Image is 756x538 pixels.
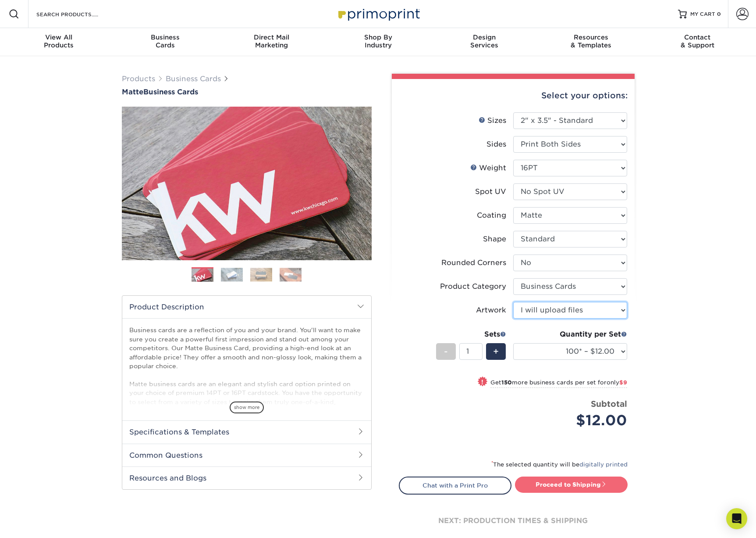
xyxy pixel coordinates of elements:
span: View All [6,33,112,41]
a: Products [122,75,155,83]
div: Services [431,33,538,49]
a: Contact& Support [644,28,751,56]
span: Business [112,33,218,41]
a: Business Cards [166,75,221,83]
a: BusinessCards [112,28,218,56]
a: MatteBusiness Cards [122,88,372,96]
span: Matte [122,88,143,96]
p: Business cards are a reflection of you and your brand. You'll want to make sure you create a powe... [129,326,364,451]
div: Shape [483,234,506,244]
div: Sizes [479,115,506,126]
span: 0 [717,11,721,17]
span: Resources [538,33,644,41]
a: Resources& Templates [538,28,644,56]
strong: Subtotal [591,399,627,409]
img: Business Cards 01 [192,264,213,286]
img: Business Cards 03 [250,268,272,281]
div: Marketing [218,33,325,49]
div: Artwork [476,305,506,316]
span: ! [481,377,483,387]
h2: Resources and Blogs [122,466,371,489]
img: Matte 01 [122,58,372,308]
div: Sides [486,139,506,150]
div: Quantity per Set [513,329,627,340]
div: Products [6,33,112,49]
h1: Business Cards [122,88,372,96]
div: Sets [436,329,506,340]
img: Primoprint [334,4,422,23]
input: SEARCH PRODUCTS..... [35,9,121,19]
h2: Common Questions [122,444,371,466]
span: only [607,379,627,386]
div: Select your options: [399,79,628,112]
div: & Templates [538,33,644,49]
div: Spot UV [475,187,506,197]
a: Proceed to Shipping [515,477,628,492]
strong: 150 [501,379,512,386]
span: $9 [619,379,627,386]
div: Product Category [440,281,506,292]
span: Design [431,33,538,41]
img: Business Cards 02 [221,268,243,281]
small: The selected quantity will be [491,461,628,468]
span: - [444,345,448,358]
h2: Product Description [122,296,371,318]
a: Direct MailMarketing [218,28,325,56]
a: DesignServices [431,28,538,56]
h2: Specifications & Templates [122,420,371,443]
span: MY CART [690,11,715,18]
span: show more [230,402,264,413]
div: Coating [477,210,506,221]
a: View AllProducts [6,28,112,56]
div: Industry [325,33,431,49]
div: Open Intercom Messenger [726,508,747,529]
div: $12.00 [520,410,627,431]
div: Rounded Corners [441,258,506,268]
a: Shop ByIndustry [325,28,431,56]
span: Contact [644,33,751,41]
div: Weight [470,163,506,173]
span: + [493,345,499,358]
img: Business Cards 04 [280,268,302,281]
span: Shop By [325,33,431,41]
small: Get more business cards per set for [490,379,627,388]
a: Chat with a Print Pro [399,477,511,494]
a: digitally printed [579,461,628,468]
span: Direct Mail [218,33,325,41]
div: Cards [112,33,218,49]
div: & Support [644,33,751,49]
